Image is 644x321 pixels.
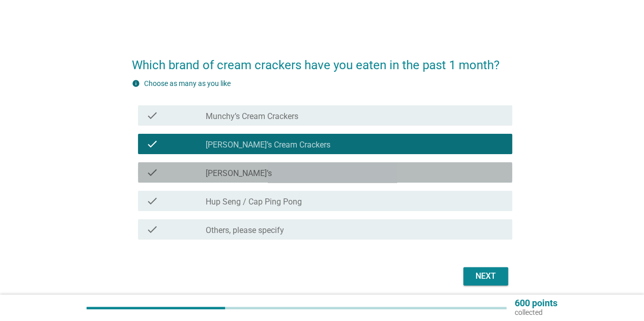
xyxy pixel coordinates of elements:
[206,225,284,236] label: Others, please specify
[463,267,508,285] button: Next
[206,111,298,122] label: Munchy’s Cream Crackers
[515,299,557,308] p: 600 points
[471,270,500,282] div: Next
[206,168,272,179] label: [PERSON_NAME]’s
[146,138,158,150] i: check
[146,166,158,179] i: check
[146,195,158,207] i: check
[132,46,512,74] h2: Which brand of cream crackers have you eaten in the past 1 month?
[144,79,231,87] label: Choose as many as you like
[206,140,330,150] label: [PERSON_NAME]’s Cream Crackers
[515,308,557,317] p: collected
[206,197,302,207] label: Hup Seng / Cap Ping Pong
[132,79,140,87] i: info
[146,223,158,236] i: check
[146,109,158,122] i: check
